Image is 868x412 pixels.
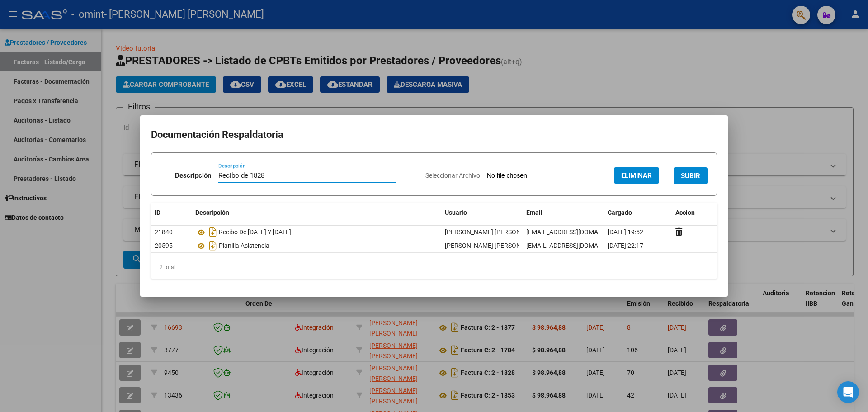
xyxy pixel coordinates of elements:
[441,203,523,223] datatable-header-cell: Usuario
[195,225,438,239] div: Recibo De [DATE] Y [DATE]
[675,209,695,216] span: Accion
[614,167,659,184] button: Eliminar
[195,209,229,216] span: Descripción
[445,228,543,236] span: [PERSON_NAME] [PERSON_NAME]
[621,171,652,180] span: Eliminar
[672,203,717,223] datatable-header-cell: Accion
[608,242,643,249] span: [DATE] 22:17
[151,203,192,223] datatable-header-cell: ID
[192,203,441,223] datatable-header-cell: Descripción
[151,126,717,143] h2: Documentación Respaldatoria
[155,209,160,216] span: ID
[151,256,717,279] div: 2 total
[526,242,627,249] span: [EMAIL_ADDRESS][DOMAIN_NAME]
[155,242,173,249] span: 20595
[523,203,604,223] datatable-header-cell: Email
[837,381,859,403] div: Open Intercom Messenger
[445,209,467,216] span: Usuario
[526,209,542,216] span: Email
[608,228,643,236] span: [DATE] 19:52
[155,228,173,236] span: 21840
[175,170,211,181] p: Descripción
[608,209,632,216] span: Cargado
[604,203,672,223] datatable-header-cell: Cargado
[681,172,700,180] span: SUBIR
[526,228,627,236] span: [EMAIL_ADDRESS][DOMAIN_NAME]
[445,242,543,249] span: [PERSON_NAME] [PERSON_NAME]
[207,238,219,253] i: Descargar documento
[207,225,219,239] i: Descargar documento
[425,172,480,179] span: Seleccionar Archivo
[195,238,438,253] div: Planilla Asistencia
[674,167,708,184] button: SUBIR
